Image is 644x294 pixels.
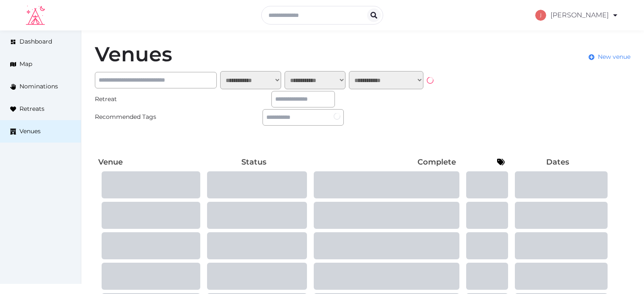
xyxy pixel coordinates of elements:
[589,52,630,61] a: New venue
[95,44,172,64] h1: Venues
[535,3,619,27] a: [PERSON_NAME]
[19,104,44,113] span: Retreats
[508,154,608,170] th: Dates
[19,37,52,46] span: Dashboard
[19,82,58,91] span: Nominations
[95,154,200,170] th: Venue
[19,60,32,69] span: Map
[19,127,41,136] span: Venues
[200,154,307,170] th: Status
[598,52,630,61] span: New venue
[95,113,176,121] div: Recommended Tags
[307,154,459,170] th: Complete
[95,95,176,104] div: Retreat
